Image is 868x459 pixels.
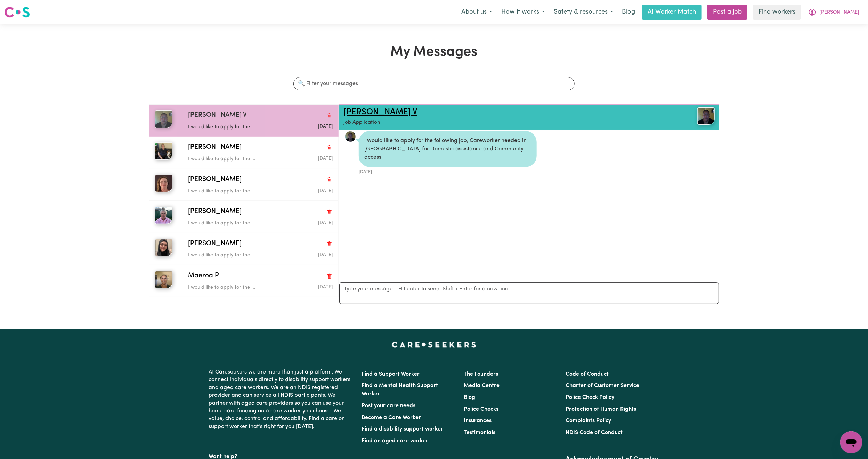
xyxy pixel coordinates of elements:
[326,271,333,280] button: Delete conversation
[566,418,611,424] a: Complaints Policy
[653,107,715,125] a: Silivia V
[149,265,339,297] button: Maeroa PMaeroa PDelete conversationI would like to apply for the ...Message sent on June 2, 2025
[155,110,172,128] img: Silivia V
[188,239,242,249] span: [PERSON_NAME]
[392,342,476,347] a: Careseekers home page
[345,131,356,142] a: View Silivia V's profile
[149,169,339,201] button: Julie R[PERSON_NAME]Delete conversationI would like to apply for the ...Message sent on August 5,...
[326,239,333,248] button: Delete conversation
[188,142,242,153] span: [PERSON_NAME]
[840,431,862,453] iframe: Button to launch messaging window, conversation in progress
[697,107,715,125] img: View Silivia V's profile
[464,407,498,412] a: Police Checks
[318,124,333,129] span: Message sent on September 3, 2025
[149,233,339,265] button: Lyn A[PERSON_NAME]Delete conversationI would like to apply for the ...Message sent on June 3, 2025
[155,175,172,192] img: Julie R
[362,415,421,420] a: Become a Care Worker
[362,383,438,397] a: Find a Mental Health Support Worker
[497,5,549,19] button: How it works
[149,137,339,169] button: Cherie R[PERSON_NAME]Delete conversationI would like to apply for the ...Message sent on August 6...
[188,271,219,281] span: Maeroa P
[819,9,859,16] span: [PERSON_NAME]
[318,221,333,225] span: Message sent on July 0, 2025
[188,284,284,292] p: I would like to apply for the ...
[188,207,242,217] span: [PERSON_NAME]
[804,5,864,19] button: My Account
[464,430,495,435] a: Testimonials
[566,371,609,377] a: Code of Conduct
[188,188,284,195] p: I would like to apply for the ...
[464,418,492,424] a: Insurances
[188,155,284,163] p: I would like to apply for the ...
[326,175,333,184] button: Delete conversation
[549,5,618,19] button: Safety & resources
[318,253,333,257] span: Message sent on June 3, 2025
[362,438,429,444] a: Find an aged care worker
[707,5,747,20] a: Post a job
[318,285,333,289] span: Message sent on June 2, 2025
[149,105,339,137] button: Silivia V[PERSON_NAME] VDelete conversationI would like to apply for the ...Message sent on Septe...
[4,4,30,20] a: Careseekers logo
[566,430,623,435] a: NDIS Code of Conduct
[343,108,417,116] a: [PERSON_NAME] V
[155,142,172,160] img: Cherie R
[566,395,614,400] a: Police Check Policy
[209,366,354,433] p: At Careseekers we are more than just a platform. We connect individuals directly to disability su...
[149,201,339,233] button: Whitney B[PERSON_NAME]Delete conversationI would like to apply for the ...Message sent on July 0,...
[362,426,444,432] a: Find a disability support worker
[362,403,416,409] a: Post your care needs
[188,123,284,131] p: I would like to apply for the ...
[343,119,653,127] p: Job Application
[359,131,537,167] div: I would like to apply for the following job, Careworker needed in [GEOGRAPHIC_DATA] for Domestic ...
[188,252,284,259] p: I would like to apply for the ...
[149,44,719,60] h1: My Messages
[457,5,497,19] button: About us
[362,371,420,377] a: Find a Support Worker
[155,207,172,224] img: Whitney B
[566,383,639,388] a: Charter of Customer Service
[753,5,801,20] a: Find workers
[4,6,30,18] img: Careseekers logo
[318,156,333,161] span: Message sent on August 6, 2025
[326,207,333,216] button: Delete conversation
[326,143,333,152] button: Delete conversation
[188,110,247,121] span: [PERSON_NAME] V
[642,5,702,20] a: AI Worker Match
[188,175,242,185] span: [PERSON_NAME]
[155,239,172,256] img: Lyn A
[618,5,639,20] a: Blog
[188,220,284,227] p: I would like to apply for the ...
[464,371,498,377] a: The Founders
[326,111,333,120] button: Delete conversation
[155,271,172,288] img: Maeroa P
[293,77,574,90] input: 🔍 Filter your messages
[345,131,356,142] img: C41139E49A189D621E59E94CBB99C3E7_avatar_blob
[464,395,475,400] a: Blog
[566,407,636,412] a: Protection of Human Rights
[359,167,537,175] div: [DATE]
[464,383,500,388] a: Media Centre
[318,189,333,193] span: Message sent on August 5, 2025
